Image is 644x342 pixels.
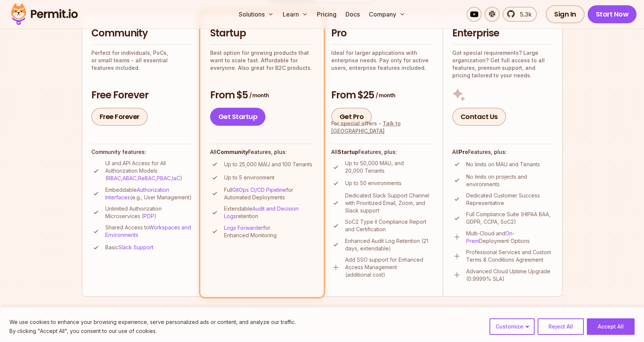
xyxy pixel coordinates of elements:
p: Enhanced Audit Log Retention (21 days, extendable) [345,237,433,252]
p: SoC2 Type II Compliance Report and Certification [345,218,433,233]
a: Authorization Interfaces [105,187,169,200]
p: Add SSO support for Enhanced Access Management (additional cost) [345,256,433,279]
a: Get Pro [331,108,372,126]
a: GitOps CI/CD Pipeline [232,187,286,193]
a: 5.3k [503,7,537,22]
p: Shared Access to [105,224,193,239]
h4: All Features, plus: [452,148,553,156]
a: Sign In [546,5,585,23]
p: No limits on projects and environments [466,173,553,188]
h4: All Features, plus: [331,148,433,156]
img: Permit logo [8,2,81,27]
a: Get Startup [210,108,266,126]
p: for Enhanced Monitoring [224,224,314,239]
p: Basic [105,244,153,251]
p: Best option for growing products that want to scale fast. Affordable for everyone. Also great for... [210,49,314,72]
p: Advanced Cloud Uptime Upgrade (0.9999% SLA) [466,268,553,283]
a: Contact Us [452,108,506,126]
h3: From $5 [210,89,314,102]
p: Full for Automated Deployments [224,186,314,201]
button: Learn [280,7,311,22]
p: Embeddable (e.g., User Management) [105,186,193,201]
p: UI and API Access for All Authorization Models ( , , , , ) [105,160,193,182]
p: Dedicated Customer Success Representative [466,192,553,207]
p: Up to 5 environment [224,174,274,181]
h3: From $25 [331,89,433,102]
a: Slack Support [118,244,153,250]
a: RBAC [107,175,121,181]
span: / month [376,92,395,99]
p: Got special requirements? Large organization? Get full access to all features, premium support, a... [452,49,553,79]
h4: Community features: [91,148,193,156]
a: ReBAC [138,175,155,181]
span: / month [249,92,269,99]
a: Logs Forwarder [224,224,263,231]
strong: Pro [459,149,468,155]
strong: Startup [338,149,358,155]
p: No limits on MAU and Tenants [466,161,540,168]
p: Ideal for larger applications with enterprise needs. Pay only for active users, enterprise featur... [331,49,433,72]
div: For special offers - [331,120,433,135]
p: Professional Services and Custom Terms & Conditions Agreement [466,249,553,264]
h2: Startup [210,27,314,40]
p: Full Compliance Suite (HIPAA BAA, GDPR, CCPA, SoC2) [466,211,553,226]
strong: Community [217,149,248,155]
span: 5.3k [515,10,532,19]
a: Docs [342,7,363,22]
button: Company [366,7,408,22]
a: PBAC [157,175,171,181]
a: Audit and Decision Logs [224,205,299,219]
h3: Free Forever [91,89,193,102]
p: Multi-Cloud and Deployment Options [466,230,553,245]
button: Solutions [236,7,277,22]
p: Up to 50,000 MAU, and 20,000 Tenants [345,160,433,175]
a: PDP [144,213,154,219]
p: Dedicated Slack Support Channel with Prioritized Email, Zoom, and Slack support [345,192,433,214]
h2: Enterprise [452,27,553,40]
button: Accept All [587,318,635,335]
p: Up to 50 environments [345,179,402,187]
a: Start Now [588,5,637,23]
p: We use cookies to enhance your browsing experience, serve personalized ads or content, and analyz... [9,318,296,327]
h2: Pro [331,27,433,40]
p: Up to 25,000 MAU and 100 Tenants [224,161,312,168]
p: By clicking "Accept All", you consent to our use of cookies. [9,327,296,336]
a: IaC [172,175,180,181]
p: Perfect for individuals, PoCs, or small teams - all essential features included. [91,49,193,72]
button: Customize [489,318,535,335]
a: Free Forever [91,108,148,126]
a: On-Prem [466,230,515,244]
a: ABAC [123,175,136,181]
a: Pricing [314,7,339,22]
p: Extendable retention [224,205,314,220]
button: Reject All [538,318,584,335]
h2: Community [91,27,193,40]
h4: All Features, plus: [210,148,314,156]
p: Unlimited Authorization Microservices ( ) [105,205,193,220]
